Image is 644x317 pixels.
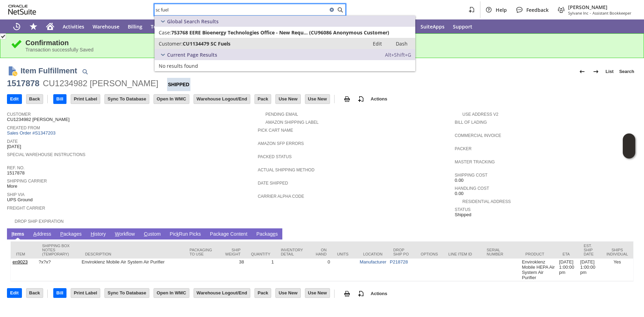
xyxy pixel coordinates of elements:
span: C [144,231,147,237]
span: Feedback [526,7,549,13]
a: Tech [147,19,166,33]
input: Sync To Database [105,95,149,104]
a: Pick Cart Name [258,128,293,133]
span: UPS Ground [7,197,33,203]
span: CU1134479 SC Fuels [183,40,230,47]
span: [DATE] [7,144,21,149]
a: Customer:CU1134479 SC FuelsEdit: Dash: [155,38,415,49]
a: Packed Status [258,154,291,159]
input: Edit [7,95,22,104]
input: Search [155,6,328,14]
img: Quick Find [81,67,89,76]
span: 753768 EERE Bioenergy Technologies Office - New Requ... (CU96086 Anonymous Customer) [171,29,389,36]
input: Back [26,288,43,298]
span: Oracle Guided Learning Widget. To move around, please hold and drag [623,146,635,159]
a: Date Shipped [258,181,288,186]
img: Previous [578,67,586,76]
a: Packages [255,231,280,238]
a: Ref. No. [7,165,25,170]
a: Workflow [113,231,136,238]
span: Case: [159,29,171,36]
svg: logo [8,5,36,15]
input: Pack [255,288,271,298]
td: 38 [219,259,246,281]
a: Special Warehouse Instructions [7,152,85,157]
a: Amazon SFP Errors [258,141,304,146]
a: Handling Cost [455,186,489,191]
svg: Shortcuts [29,22,38,31]
span: SuiteApps [421,23,445,30]
div: Confirmation [25,39,633,47]
span: CU1234982 [PERSON_NAME] [7,117,70,122]
a: Manufacturer [360,259,386,265]
a: Ship Via [7,192,24,197]
td: Enviroklenz Mobile Air System Air Purifier [80,259,184,281]
a: Created From [7,125,40,130]
a: Master Tracking [455,160,495,164]
a: Dash: [390,39,414,48]
input: Print Label [71,288,100,298]
span: Customer: [159,40,183,47]
span: I [11,231,13,237]
span: 1517878 [7,170,25,176]
a: SuiteApps [416,19,449,33]
a: P218728 [390,259,408,265]
a: en9023 [13,259,28,265]
span: A [33,231,37,237]
span: - [590,10,591,16]
span: Tech [151,23,162,30]
a: Recent Records [8,19,25,33]
td: 0 [310,259,332,281]
td: Yes [601,259,633,281]
a: Items [10,231,26,238]
input: Warehouse Logout/End [194,288,250,298]
a: Edit: [365,39,390,48]
a: Actions [368,96,390,101]
span: Current Page Results [167,51,217,58]
a: Status [455,207,471,212]
a: Amazon Shipping Label [265,120,319,125]
div: Ships Individual [606,248,628,256]
img: print.svg [343,290,351,298]
span: P [60,231,63,237]
span: Alt+Shift+G [385,51,411,58]
span: [PERSON_NAME] [568,4,631,10]
a: Package Content [208,231,249,238]
a: Home [42,19,58,33]
input: Use New [276,288,300,298]
a: Date [7,139,18,144]
input: Pack [255,95,271,104]
div: Description [85,252,179,256]
div: Line Item ID [448,252,476,256]
input: Edit [7,288,22,298]
iframe: Click here to launch Oracle Guided Learning Help Panel [623,133,635,158]
div: Units [337,252,353,256]
a: Freight Carrier [7,206,45,211]
div: CU1234982 [PERSON_NAME] [43,78,158,89]
div: Transaction successfully Saved [25,47,633,52]
div: Est. Ship Date [584,244,596,256]
span: No results found [159,63,198,69]
input: Back [26,95,43,104]
td: 1 [246,259,276,281]
div: Options [421,252,438,256]
div: On Hand [315,248,327,256]
a: Support [449,19,477,33]
h1: Item Fulfillment [21,65,77,76]
span: g [223,231,226,237]
a: Packer [455,146,471,151]
img: Next [592,67,600,76]
td: [DATE] 1:00:00 pm [557,259,579,281]
a: Shipping Cost [455,173,487,178]
a: History [89,231,108,238]
a: No results found [155,60,415,71]
span: e [273,231,275,237]
a: Actions [368,291,390,296]
a: Shipping Carrier [7,179,47,184]
img: add-record.svg [357,95,365,103]
input: Use New [305,95,330,104]
a: Actual Shipping Method [258,168,314,172]
a: Warehouse [88,19,124,33]
a: Sales Order #S1347203 [7,130,57,136]
div: Drop Ship PO [393,248,410,256]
